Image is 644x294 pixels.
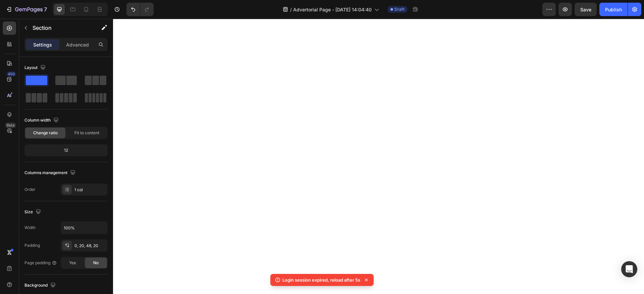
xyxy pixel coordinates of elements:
[6,71,16,77] div: 450
[24,225,36,231] div: Width
[599,3,628,16] button: Publish
[24,260,57,266] div: Page padding
[24,242,40,248] div: Padding
[24,281,57,290] div: Background
[575,3,597,16] button: Save
[605,6,622,13] div: Publish
[61,222,107,234] input: Auto
[26,146,106,155] div: 12
[24,116,60,125] div: Column width
[24,187,36,193] div: Order
[74,243,106,249] div: 0, 20, 48, 20
[394,6,405,12] span: Draft
[293,6,372,13] span: Advertorial Page - [DATE] 14:04:40
[69,260,76,266] span: Yes
[621,261,637,277] div: Open Intercom Messenger
[93,260,99,266] span: No
[44,5,47,13] p: 7
[580,7,591,12] span: Save
[33,41,52,48] p: Settings
[282,277,360,283] p: Login session expired, reload after 5s
[66,41,89,48] p: Advanced
[3,3,50,16] button: 7
[33,130,58,136] span: Change ratio
[74,187,106,193] div: 1 col
[74,130,99,136] span: Fit to content
[24,63,47,72] div: Layout
[113,19,644,294] iframe: Design area
[33,24,88,32] p: Section
[126,3,154,16] div: Undo/Redo
[5,123,16,128] div: Beta
[290,6,292,13] span: /
[24,208,42,217] div: Size
[24,168,77,177] div: Columns management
